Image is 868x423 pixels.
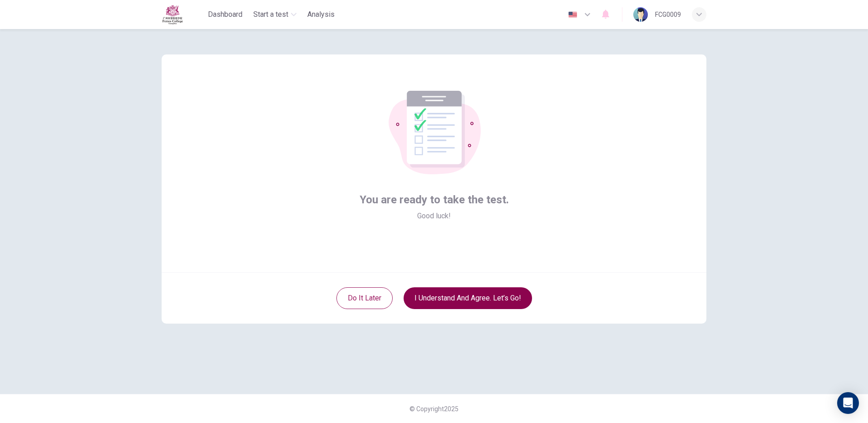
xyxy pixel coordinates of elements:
div: FCG0009 [655,9,681,20]
button: I understand and agree. Let’s go! [404,287,532,309]
a: Fettes logo [162,5,204,25]
img: en [567,11,578,18]
span: Dashboard [208,9,242,20]
button: Start a test [250,6,300,23]
span: Analysis [307,9,335,20]
img: Fettes logo [162,5,183,25]
button: Analysis [304,6,338,23]
span: Good luck! [417,211,451,221]
button: Dashboard [204,6,246,23]
button: Do it later [336,287,393,309]
span: Start a test [253,9,288,20]
span: © Copyright 2025 [409,405,459,413]
img: Profile picture [633,7,648,22]
div: Open Intercom Messenger [837,392,859,414]
span: You are ready to take the test. [360,192,509,207]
